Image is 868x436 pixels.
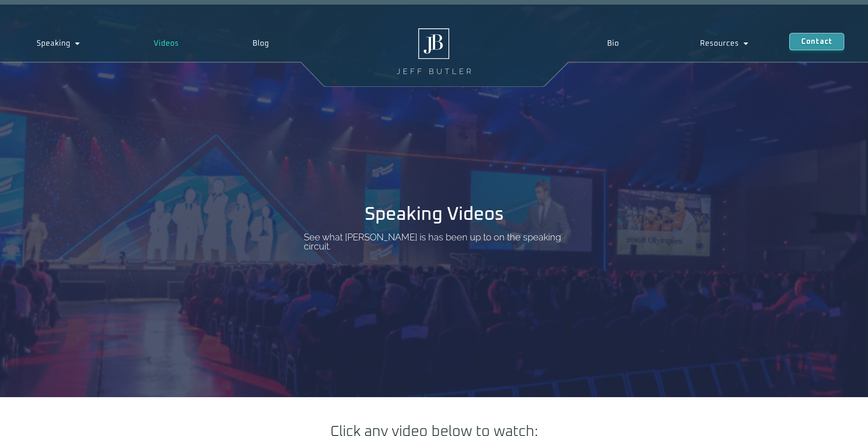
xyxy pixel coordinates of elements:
nav: Menu [566,33,789,54]
a: Blog [216,33,306,54]
h1: Speaking Videos [365,205,504,223]
a: Videos [117,33,216,54]
a: Contact [789,33,844,50]
p: See what [PERSON_NAME] is has been up to on the speaking circuit. [304,233,565,251]
a: Resources [660,33,789,54]
span: Contact [801,38,832,45]
a: Bio [566,33,659,54]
